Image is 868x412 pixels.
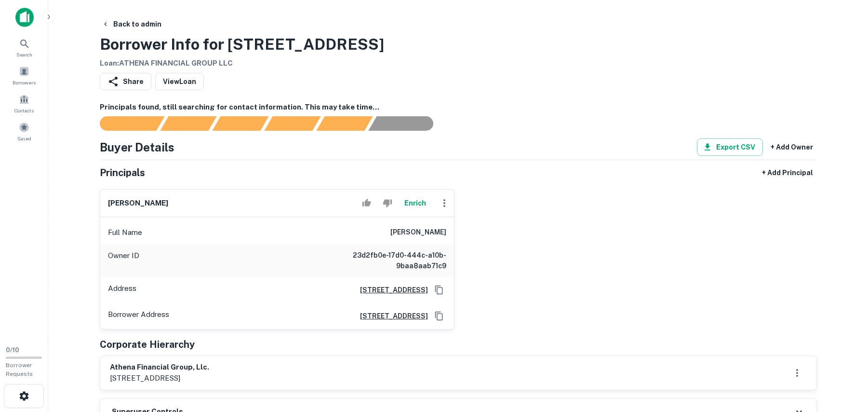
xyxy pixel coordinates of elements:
[100,138,174,156] h4: Buyer Details
[820,335,868,381] iframe: Chat Widget
[400,193,431,213] button: Enrich
[352,311,428,321] a: [STREET_ADDRESS]
[432,309,446,323] button: Copy Address
[390,227,446,238] h6: [PERSON_NAME]
[100,58,384,69] h6: Loan : ATHENA FINANCIAL GROUP LLC
[88,116,160,131] div: Sending borrower request to AI...
[3,62,45,88] a: Borrowers
[316,116,373,131] div: Principals found, still searching for contact information. This may take time...
[100,337,195,352] h5: Corporate Hierarchy
[14,107,34,114] span: Contacts
[3,34,45,60] a: Search
[108,198,168,209] h6: [PERSON_NAME]
[108,250,139,271] p: Owner ID
[6,362,33,377] span: Borrower Requests
[758,164,817,181] button: + Add Principal
[108,309,169,323] p: Borrower Address
[3,118,45,144] a: Saved
[100,165,145,180] h5: Principals
[212,116,268,131] div: Documents found, AI parsing details...
[13,79,36,86] span: Borrowers
[6,346,19,354] span: 0 / 10
[17,135,31,142] span: Saved
[358,193,375,213] button: Accept
[98,15,165,33] button: Back to admin
[155,73,204,90] a: ViewLoan
[160,116,216,131] div: Your request is received and processing...
[100,33,384,56] h3: Borrower Info for [STREET_ADDRESS]
[108,227,142,238] p: Full Name
[3,90,45,116] a: Contacts
[379,193,396,213] button: Reject
[331,250,446,271] h6: 23d2fb0e-17d0-444c-a10b-9baa8aab71c9
[767,138,817,156] button: + Add Owner
[110,372,209,384] p: [STREET_ADDRESS]
[264,116,320,131] div: Principals found, AI now looking for contact information...
[432,283,446,297] button: Copy Address
[369,116,445,131] div: AI fulfillment process complete.
[110,362,209,373] h6: athena financial group, llc.
[697,138,763,156] button: Export CSV
[108,283,136,297] p: Address
[352,285,428,295] a: [STREET_ADDRESS]
[15,8,34,27] img: capitalize-icon.png
[16,51,32,58] span: Search
[100,73,151,90] button: Share
[100,102,817,113] h6: Principals found, still searching for contact information. This may take time...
